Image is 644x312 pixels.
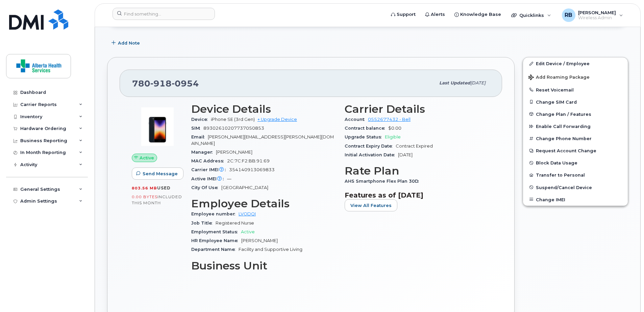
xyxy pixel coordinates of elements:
[107,37,146,49] button: Add Note
[345,117,368,122] span: Account
[385,134,401,139] span: Eligible
[239,211,256,216] a: LVODQI
[132,167,183,180] button: Send Message
[257,117,297,122] a: + Upgrade Device
[241,238,278,243] span: [PERSON_NAME]
[397,11,416,18] span: Support
[470,80,486,85] span: [DATE]
[203,126,264,131] span: 89302610207737050853
[345,191,490,199] h3: Features as of [DATE]
[519,12,544,18] span: Quicklinks
[523,108,628,120] button: Change Plan / Features
[137,106,178,147] img: image20231002-3703462-1angbar.jpeg
[557,8,628,22] div: Ryan Ballesteros
[350,202,392,209] span: View All Features
[150,78,172,88] span: 918
[191,247,239,252] span: Department Name
[536,185,592,190] span: Suspend/Cancel Device
[227,176,231,181] span: —
[460,11,501,18] span: Knowledge Base
[132,186,157,190] span: 803.56 MB
[143,171,178,177] span: Send Message
[191,167,229,172] span: Carrier IMEI
[396,144,433,149] span: Contract Expired
[191,176,227,181] span: Active IMEI
[578,15,616,21] span: Wireless Admin
[523,84,628,96] button: Reset Voicemail
[388,126,401,131] span: $0.00
[239,247,302,252] span: Facility and Supportive Living
[191,238,241,243] span: HR Employee Name
[523,57,628,70] a: Edit Device / Employee
[191,198,337,210] h3: Employee Details
[523,132,628,145] button: Change Phone Number
[191,220,216,226] span: Job Title
[345,152,398,157] span: Initial Activation Date
[191,134,334,146] span: [PERSON_NAME][EMAIL_ADDRESS][PERSON_NAME][DOMAIN_NAME]
[506,8,556,22] div: Quicklinks
[345,165,490,177] h3: Rate Plan
[345,134,385,139] span: Upgrade Status
[241,229,255,234] span: Active
[345,199,397,211] button: View All Features
[216,220,254,226] span: Registered Nurse
[191,260,337,272] h3: Business Unit
[157,185,171,190] span: used
[536,111,591,116] span: Change Plan / Features
[398,152,413,157] span: [DATE]
[191,211,239,216] span: Employee number
[420,8,450,21] a: Alerts
[523,145,628,157] button: Request Account Change
[221,185,268,190] span: [GEOGRAPHIC_DATA]
[191,126,203,131] span: SIM
[345,179,422,184] span: AHS Smartphone Flex Plan 30D
[191,103,337,115] h3: Device Details
[523,157,628,169] button: Block Data Usage
[345,103,490,115] h3: Carrier Details
[132,194,182,205] span: included this month
[450,8,506,21] a: Knowledge Base
[132,194,157,199] span: 0.00 Bytes
[132,78,199,88] span: 780
[368,117,411,122] a: 0552677432 - Bell
[191,117,211,122] span: Device
[523,169,628,181] button: Transfer to Personal
[172,78,199,88] span: 0954
[211,117,255,122] span: iPhone SE (3rd Gen)
[528,75,590,81] span: Add Roaming Package
[523,181,628,193] button: Suspend/Cancel Device
[565,11,572,19] span: RB
[216,150,252,155] span: [PERSON_NAME]
[439,80,470,85] span: Last updated
[191,229,241,234] span: Employment Status
[345,144,396,149] span: Contract Expiry Date
[523,193,628,206] button: Change IMEI
[345,126,388,131] span: Contract balance
[578,10,616,15] span: [PERSON_NAME]
[523,70,628,84] button: Add Roaming Package
[191,158,227,163] span: MAC Address
[523,120,628,132] button: Enable Call Forwarding
[431,11,445,18] span: Alerts
[523,96,628,108] button: Change SIM Card
[113,8,215,20] input: Find something...
[191,134,208,139] span: Email
[227,158,270,163] span: 2C:7C:F2:BB:91:69
[191,150,216,155] span: Manager
[191,185,221,190] span: City Of Use
[140,155,154,161] span: Active
[229,167,275,172] span: 354140913069833
[536,124,591,129] span: Enable Call Forwarding
[118,40,140,46] span: Add Note
[386,8,420,21] a: Support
